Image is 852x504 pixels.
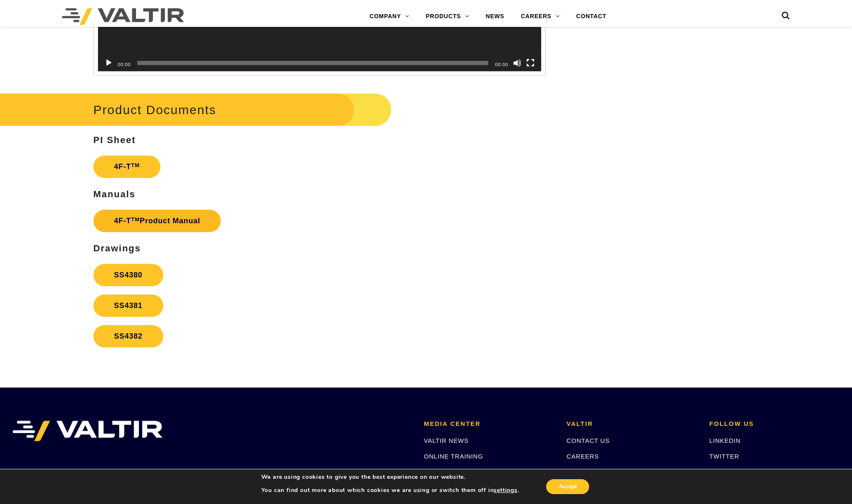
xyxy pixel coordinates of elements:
[709,437,741,444] a: LINKEDIN
[424,453,483,460] a: ONLINE TRAINING
[118,62,131,67] span: 00:00
[105,59,113,67] button: Play
[93,155,160,178] a: 4F-TTM
[361,8,418,25] a: COMPANY
[93,264,163,286] a: SS4380
[513,59,521,67] button: Mute
[137,61,488,65] span: Time Slider
[566,453,599,460] a: CAREERS
[93,135,136,145] strong: PI Sheet
[93,210,221,232] a: 4F-TTMProduct Manual
[261,473,519,481] p: We are using cookies to give you the best experience on our website.
[568,8,615,25] a: CONTACT
[709,420,840,428] h2: FOLLOW US
[709,453,739,460] a: TWITTER
[93,189,136,199] strong: Manuals
[566,437,609,444] a: CONTACT US
[477,8,513,25] a: NEWS
[261,487,519,494] p: You can find out more about which cookies we are using or switch them off in .
[131,162,140,168] sup: TM
[566,420,697,428] h2: VALTIR
[546,479,589,494] button: Accept
[93,294,163,317] a: SS4381
[424,437,468,444] a: VALTIR NEWS
[62,8,184,25] img: Valtir
[495,62,508,67] span: 00:00
[93,243,141,253] strong: Drawings
[12,420,162,441] img: VALTIR
[93,325,163,347] a: SS4382
[494,487,517,494] button: settings
[424,420,554,428] h2: MEDIA CENTER
[513,8,568,25] a: CAREERS
[418,8,477,25] a: PRODUCTS
[526,59,535,67] button: Fullscreen
[131,216,140,222] sup: TM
